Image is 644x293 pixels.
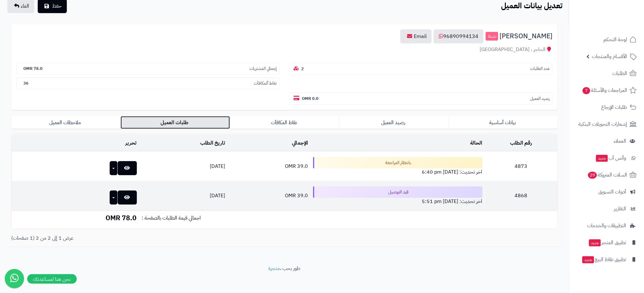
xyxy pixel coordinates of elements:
[614,204,626,213] span: التقارير
[499,33,553,40] span: [PERSON_NAME]
[139,211,310,229] td: اجمالي قيمة الطلبات بالصفحة :
[339,116,448,129] a: رصيد العميل
[598,187,626,196] span: أدوات التسويق
[587,221,626,230] span: التطبيقات والخدمات
[400,29,432,43] a: Email
[448,116,558,129] a: بيانات أساسية
[573,133,640,149] a: العملاء
[583,87,590,94] span: 7
[596,155,608,162] span: جديد
[434,29,483,43] a: 96890994134
[601,103,627,112] span: طلبات الإرجاع
[228,134,310,152] td: الإجمالي
[121,116,230,129] a: طلبات العميل
[23,80,28,86] b: 36
[302,95,319,101] b: 0.0 OMR
[139,181,228,210] td: [DATE]
[313,157,483,169] div: بانتظار المراجعة
[269,265,280,272] a: متجرة
[573,201,640,216] a: التقارير
[228,152,310,181] td: 39.0 OMR
[573,100,640,115] a: طلبات الإرجاع
[573,167,640,183] a: السلات المتروكة29
[139,152,228,181] td: [DATE]
[486,32,498,41] small: نشط
[6,235,285,242] div: عرض 1 إلى 2 من 2 (1 صفحات)
[139,134,228,152] td: تاريخ الطلب
[582,255,626,264] span: تطبيق نقاط البيع
[310,181,485,210] td: اخر تحديث: [DATE] 5:51 pm
[592,52,627,61] span: الأقسام والمنتجات
[485,152,557,181] td: 4873
[582,256,594,263] span: جديد
[589,239,601,246] span: جديد
[573,252,640,267] a: تطبيق نقاط البيعجديد
[313,186,483,198] div: قيد التوصيل
[595,154,626,162] span: وآتس آب
[12,134,139,152] td: تحرير
[588,238,626,247] span: تطبيق المتجر
[612,69,627,78] span: الطلبات
[485,134,557,152] td: رقم الطلب
[530,66,550,72] small: عدد الطلبات
[530,96,550,102] small: رصيد العميل
[573,66,640,81] a: الطلبات
[52,2,62,10] span: حفظ
[228,181,310,210] td: 39.0 OMR
[578,120,627,129] span: إشعارات التحويلات البنكية
[573,150,640,166] a: وآتس آبجديد
[106,213,137,223] b: 78.0 OMR
[603,35,627,44] span: لوحة التحكم
[614,137,626,146] span: العملاء
[11,116,121,129] a: ملاحظات العميل
[573,116,640,132] a: إشعارات التحويلات البنكية
[310,152,485,181] td: اخر تحديث: [DATE] 6:40 pm
[573,218,640,233] a: التطبيقات والخدمات
[587,170,627,179] span: السلات المتروكة
[588,172,597,179] span: 29
[573,235,640,250] a: تطبيق المتجرجديد
[573,32,640,47] a: لوحة التحكم
[485,181,557,210] td: 4868
[310,134,485,152] td: الحالة
[582,86,627,95] span: المراجعات والأسئلة
[230,116,339,129] a: نقاط المكافآت
[23,65,43,71] b: 78.0 OMR
[573,83,640,98] a: المراجعات والأسئلة7
[573,184,640,199] a: أدوات التسويق
[302,66,304,72] b: 2
[254,80,277,86] small: نقاط ألمكافآت
[21,2,29,10] span: الغاء
[250,66,277,72] small: إجمالي المشتريات
[16,46,553,53] div: الحاجر ، [GEOGRAPHIC_DATA]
